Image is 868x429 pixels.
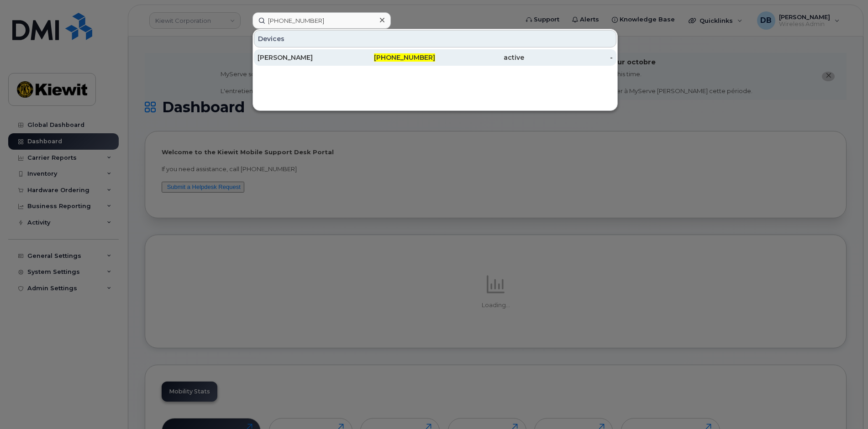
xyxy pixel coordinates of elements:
a: [PERSON_NAME][PHONE_NUMBER]active- [254,49,616,66]
div: Devices [254,30,616,47]
div: - [524,53,613,62]
span: [PHONE_NUMBER] [374,53,435,62]
div: active [435,53,524,62]
div: [PERSON_NAME] [258,53,347,62]
iframe: Messenger Launcher [828,389,861,422]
